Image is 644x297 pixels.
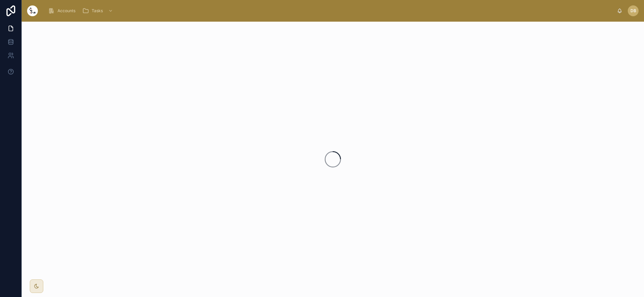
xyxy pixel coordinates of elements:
[57,8,75,14] span: Accounts
[92,8,103,14] span: Tasks
[46,5,80,17] a: Accounts
[43,3,617,18] div: scrollable content
[80,5,116,17] a: Tasks
[27,5,38,16] img: App logo
[630,8,636,14] span: DB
